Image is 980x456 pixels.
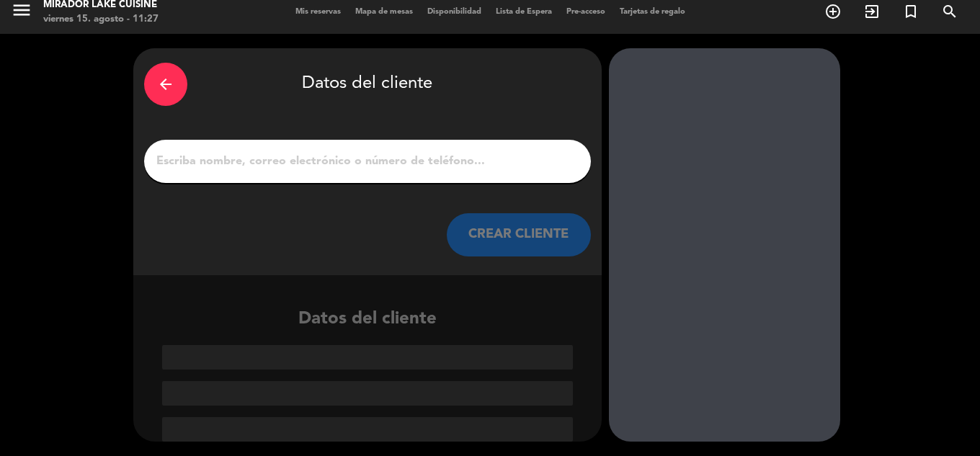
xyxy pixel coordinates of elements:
div: Datos del cliente [144,59,591,109]
div: viernes 15. agosto - 11:27 [43,12,159,27]
span: Lista de Espera [489,8,559,16]
i: exit_to_app [863,3,881,20]
button: CREAR CLIENTE [447,213,591,256]
span: Tarjetas de regalo [612,8,692,16]
i: turned_in_not [902,3,919,20]
i: add_circle_outline [824,3,842,20]
input: Escriba nombre, correo electrónico o número de teléfono... [155,151,580,171]
div: Datos del cliente [133,305,602,442]
span: Pre-acceso [559,8,612,16]
span: Disponibilidad [420,8,489,16]
span: Mapa de mesas [348,8,420,16]
i: search [941,3,958,20]
span: Mis reservas [288,8,348,16]
i: arrow_back [157,76,174,93]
